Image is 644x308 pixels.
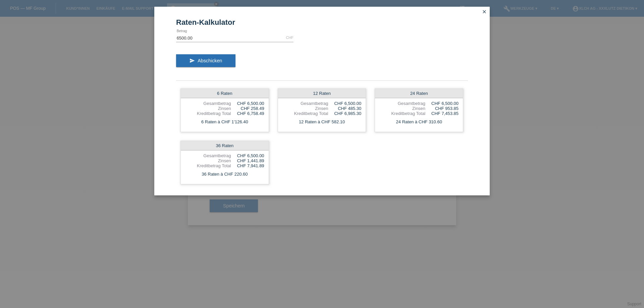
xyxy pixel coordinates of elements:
div: Zinsen [282,106,328,111]
div: 36 Raten à CHF 220.60 [181,170,269,179]
div: 6 Raten à CHF 1'126.40 [181,118,269,126]
div: Gesamtbetrag [379,101,425,106]
div: 36 Raten [181,141,269,150]
div: 6 Raten [181,89,269,98]
i: send [190,58,195,63]
div: CHF 7,941.89 [231,163,264,168]
div: CHF 258.49 [231,106,264,111]
div: Kreditbetrag Total [185,111,231,116]
div: 12 Raten [278,89,366,98]
div: Zinsen [379,106,425,111]
div: CHF 6,500.00 [328,101,361,106]
div: Kreditbetrag Total [185,163,231,168]
div: CHF 6,500.00 [231,101,264,106]
div: 24 Raten [375,89,463,98]
div: CHF 953.85 [425,106,459,111]
h1: Raten-Kalkulator [176,18,468,26]
div: CHF 7,453.85 [425,111,459,116]
div: Kreditbetrag Total [379,111,425,116]
div: 24 Raten à CHF 310.60 [375,118,463,126]
div: CHF 6,985.30 [328,111,361,116]
div: CHF [286,36,293,40]
span: Abschicken [198,58,222,63]
div: Gesamtbetrag [185,101,231,106]
div: CHF 6,758.49 [231,111,264,116]
div: CHF 6,500.00 [231,153,264,158]
button: send Abschicken [176,54,235,67]
div: Zinsen [185,158,231,163]
div: Zinsen [185,106,231,111]
div: 12 Raten à CHF 582.10 [278,118,366,126]
div: Kreditbetrag Total [282,111,328,116]
div: Gesamtbetrag [185,153,231,158]
div: CHF 1,441.89 [231,158,264,163]
div: CHF 485.30 [328,106,361,111]
i: close [482,9,487,14]
a: close [480,8,489,16]
div: CHF 6,500.00 [425,101,459,106]
div: Gesamtbetrag [282,101,328,106]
